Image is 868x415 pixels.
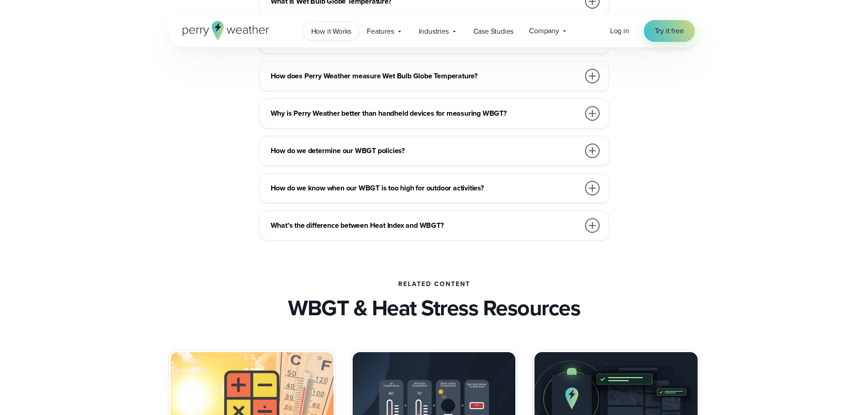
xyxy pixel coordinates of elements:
h3: Why is Perry Weather better than handheld devices for measuring WBGT? [271,108,580,119]
span: Company [529,26,559,36]
h2: Related Content [398,281,470,288]
h3: How does Perry Weather measure Wet Bulb Globe Temperature? [271,71,580,82]
span: Features [367,26,394,37]
span: How it Works [311,26,352,37]
h3: How do we determine our WBGT policies? [271,145,580,156]
a: Try it free [644,20,695,42]
h3: What’s the difference between Heat Index and WBGT? [271,220,580,231]
a: Case Studies [466,22,522,41]
span: Case Studies [473,26,514,37]
a: How it Works [303,22,360,41]
span: Try it free [655,26,684,36]
h3: WBGT & Heat Stress Resources [288,295,580,321]
a: Log in [610,26,629,36]
span: Industries [419,26,449,37]
h3: How do we know when our WBGT is too high for outdoor activities? [271,183,580,194]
